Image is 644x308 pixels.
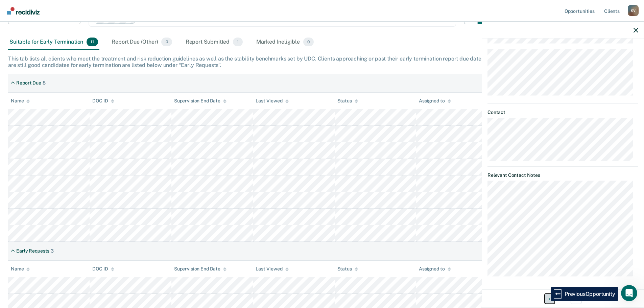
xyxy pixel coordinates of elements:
[11,266,30,272] div: Name
[419,266,451,272] div: Assigned to
[256,98,288,104] div: Last Viewed
[544,293,555,304] button: Previous Opportunity
[255,35,315,50] div: Marked Ineligible
[8,55,636,68] div: This tab lists all clients who meet the treatment and risk reduction guidelines as well as the st...
[628,5,639,16] button: Profile dropdown button
[487,172,638,178] dt: Relevant Contact Notes
[482,289,644,307] div: 3 / 11
[256,266,288,272] div: Last Viewed
[174,266,226,272] div: Supervision End Date
[487,109,638,115] dt: Contact
[174,98,226,104] div: Supervision End Date
[51,248,54,254] div: 3
[16,80,41,86] div: Report Due
[7,7,40,15] img: Recidiviz
[110,35,173,50] div: Report Due (Other)
[419,98,451,104] div: Assigned to
[161,38,172,46] span: 0
[303,38,314,46] span: 0
[621,285,637,301] iframe: Intercom live chat
[11,98,30,104] div: Name
[16,248,49,254] div: Early Requests
[233,38,243,46] span: 1
[571,293,581,304] button: Next Opportunity
[8,35,99,50] div: Suitable for Early Termination
[628,5,639,16] div: K V
[43,80,46,86] div: 8
[184,35,244,50] div: Report Submitted
[87,38,98,46] span: 11
[337,98,358,104] div: Status
[92,98,114,104] div: DOC ID
[337,266,358,272] div: Status
[92,266,114,272] div: DOC ID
